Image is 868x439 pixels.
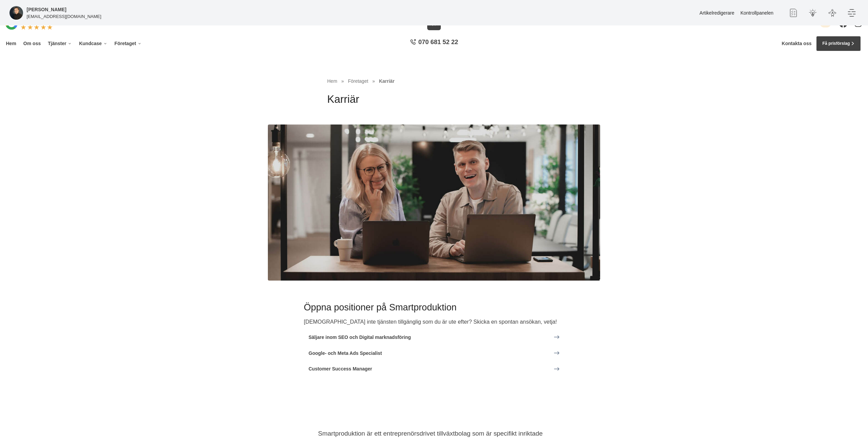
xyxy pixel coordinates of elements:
a: Kontrollpanelen [741,10,773,16]
span: Få prisförslag [822,40,850,47]
a: Kundcase [78,36,108,51]
a: Kontakta oss [782,41,812,46]
p: [DEMOGRAPHIC_DATA] inte tjänsten tillgänglig som du är ute efter? Skicka en spontan ansökan, vetja! [304,318,564,326]
p: [EMAIL_ADDRESS][DOMAIN_NAME] [27,13,101,20]
img: Karriär [268,125,600,281]
a: Hem [5,36,17,51]
a: Google- och Meta Ads Specialist [304,347,564,359]
span: » [372,77,375,85]
img: foretagsbild-pa-smartproduktion-ett-foretag-i-dalarnas-lan-2023.jpg [9,6,23,20]
a: Säljare inom SEO och Digital marknadsföring [304,331,564,343]
a: Om oss [22,36,42,51]
a: Artikelredigerare [699,10,734,16]
a: Tjänster [47,36,73,51]
span: Customer Success Manager [309,365,372,373]
span: Företaget [348,78,368,84]
a: Customer Success Manager [304,363,564,375]
nav: Breadcrumb [327,77,541,85]
a: 070 681 52 22 [408,38,460,50]
h1: Karriär [327,92,541,111]
span: Säljare inom SEO och Digital marknadsföring [309,333,411,341]
span: » [341,77,344,85]
a: Företaget [348,78,370,84]
a: Få prisförslag [816,36,861,51]
h5: Super Administratör [27,6,66,13]
span: 070 681 52 22 [418,38,458,46]
a: Hem [327,78,337,84]
a: Karriär [379,78,395,84]
a: Företaget [113,36,143,51]
span: Google- och Meta Ads Specialist [309,349,382,357]
h2: Öppna positioner på Smartproduktion [304,301,564,318]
